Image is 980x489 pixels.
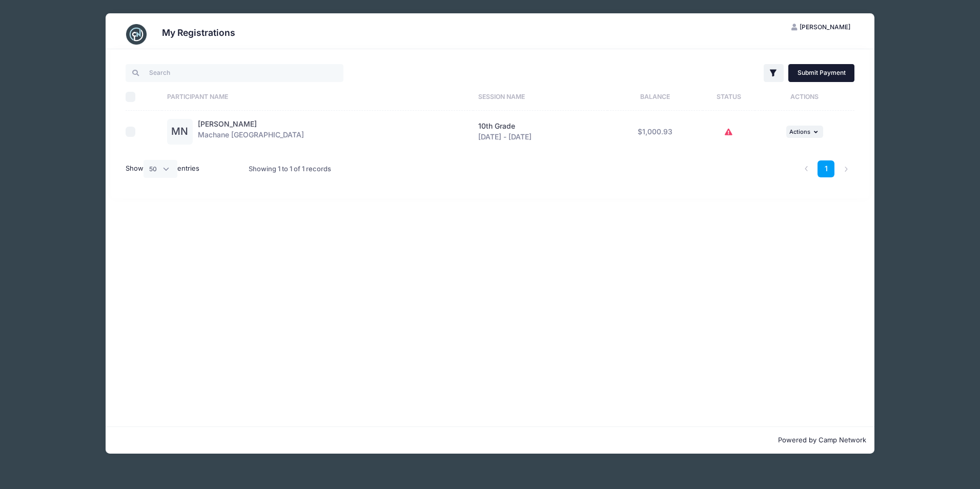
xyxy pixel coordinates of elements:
p: Powered by Camp Network [114,435,866,445]
span: 10th Grade [478,121,515,130]
th: Actions: activate to sort column ascending [755,84,854,111]
th: Balance: activate to sort column ascending [607,84,703,111]
th: Status: activate to sort column ascending [703,84,755,111]
div: Machane [GEOGRAPHIC_DATA] [198,119,304,145]
span: [PERSON_NAME] [800,23,850,31]
div: MN [167,119,193,145]
select: Showentries [144,160,177,177]
span: Actions [789,128,810,135]
input: Search [126,64,343,81]
div: Showing 1 to 1 of 1 records [249,157,331,181]
button: Actions [786,126,823,138]
img: CampNetwork [126,24,147,45]
div: [DATE] - [DATE] [478,121,602,142]
th: Select All [126,84,162,111]
td: $1,000.93 [607,111,703,153]
label: Show entries [126,160,199,177]
th: Session Name: activate to sort column ascending [473,84,607,111]
a: Submit Payment [788,64,854,81]
a: 1 [818,160,834,177]
a: [PERSON_NAME] [198,119,257,128]
th: Participant Name: activate to sort column ascending [162,84,473,111]
button: [PERSON_NAME] [783,18,860,36]
h3: My Registrations [162,27,235,38]
a: MN [167,128,193,136]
